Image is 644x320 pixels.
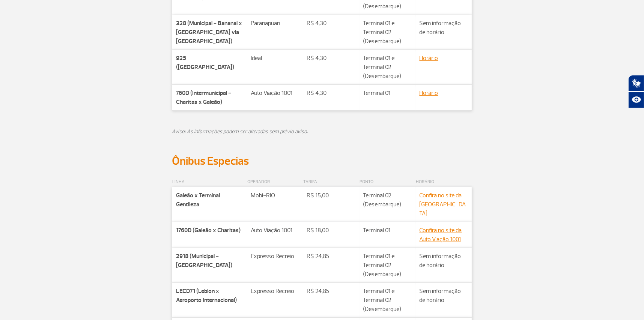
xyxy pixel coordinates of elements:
[360,187,416,222] td: Terminal 02 (Desembarque)
[176,227,241,234] strong: 1760D (Galeão x Charitas)
[420,227,462,243] a: Confira no site da Auto Viação 1001
[416,15,472,50] td: Sem informação de horário
[360,222,416,248] td: Terminal 01
[420,54,438,62] a: Horário
[176,192,220,208] strong: Galeão x Terminal Gentileza
[172,154,472,168] h2: Ônibus Especias
[176,252,232,269] strong: 2918 (Municipal - [GEOGRAPHIC_DATA])
[248,177,303,186] p: OPERADOR
[360,15,416,50] td: Terminal 01 e Terminal 02 (Desembarque)
[360,50,416,85] td: Terminal 01 e Terminal 02 (Desembarque)
[247,15,303,50] td: Paranapuan
[420,252,468,270] p: Sem informação de horário
[176,20,242,45] strong: 328 (Municipal - Bananal x [GEOGRAPHIC_DATA] via [GEOGRAPHIC_DATA])
[251,252,299,261] p: Expresso Recreio
[304,177,359,186] p: TARIFA
[360,177,416,187] th: PONTO
[307,287,356,296] p: R$ 24,85
[307,89,356,98] p: R$ 4,30
[251,226,299,235] p: Auto Viação 1001
[628,75,644,92] button: Abrir tradutor de língua de sinais.
[360,283,416,318] td: Terminal 01 e Terminal 02 (Desembarque)
[247,283,303,318] td: Expresso Recreio
[176,287,237,304] strong: LECD71 (Leblon x Aeroporto Internacional)
[628,92,644,108] button: Abrir recursos assistivos.
[176,54,234,71] strong: 925 ([GEOGRAPHIC_DATA])
[307,54,356,63] p: R$ 4,30
[172,128,308,135] em: Aviso: As informações podem ser alteradas sem prévio aviso.
[307,252,356,261] p: R$ 24,85
[416,177,472,186] p: HORÁRIO
[628,75,644,108] div: Plugin de acessibilidade da Hand Talk.
[173,177,247,186] p: LINHA
[307,191,356,200] p: R$ 15,00
[360,248,416,283] td: Terminal 01 e Terminal 02 (Desembarque)
[420,192,466,217] a: Confira no site da [GEOGRAPHIC_DATA]
[420,287,468,305] p: Sem informação de horário
[307,226,356,235] p: R$ 18,00
[176,89,231,106] strong: 760D (Intermunicipal - Charitas x Galeão)
[251,191,299,200] p: Mobi-RIO
[251,54,299,63] p: Ideal
[360,85,416,111] td: Terminal 01
[307,19,356,28] p: R$ 4,30
[420,89,438,97] a: Horário
[251,89,299,98] p: Auto Viação 1001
